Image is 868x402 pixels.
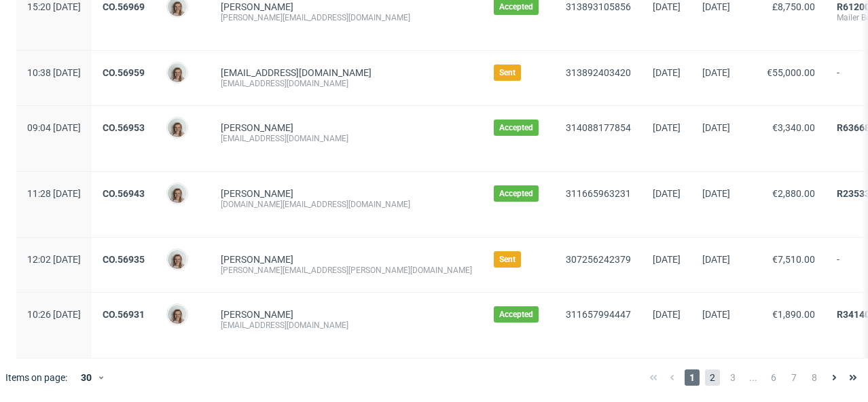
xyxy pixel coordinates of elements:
span: €7,510.00 [772,254,815,265]
a: [PERSON_NAME] [221,309,293,320]
a: [PERSON_NAME] [221,188,293,199]
div: [PERSON_NAME][EMAIL_ADDRESS][DOMAIN_NAME] [221,12,472,23]
a: [PERSON_NAME] [221,122,293,133]
span: 8 [807,369,822,386]
a: 311665963231 [566,188,631,199]
div: [PERSON_NAME][EMAIL_ADDRESS][PERSON_NAME][DOMAIN_NAME] [221,265,472,276]
span: £8,750.00 [772,1,815,12]
img: Monika Poźniak [168,63,187,82]
span: €1,890.00 [772,309,815,320]
a: CO.56943 [103,188,145,199]
span: 7 [786,369,801,386]
span: [DATE] [702,254,730,265]
span: [EMAIL_ADDRESS][DOMAIN_NAME] [221,67,372,78]
a: 307256242379 [566,254,631,265]
span: 6 [766,369,781,386]
div: 30 [73,368,97,387]
span: €3,340.00 [772,122,815,133]
a: CO.56959 [103,67,145,78]
span: [DATE] [653,254,681,265]
span: [DATE] [702,309,730,320]
a: 311657994447 [566,309,631,320]
span: 10:26 [DATE] [27,309,81,320]
span: [DATE] [702,122,730,133]
img: Monika Poźniak [168,250,187,269]
span: ... [746,369,761,386]
a: CO.56931 [103,309,145,320]
a: [PERSON_NAME] [221,1,293,12]
span: Accepted [499,309,533,320]
span: 09:04 [DATE] [27,122,81,133]
a: CO.56935 [103,254,145,265]
span: [DATE] [653,67,681,78]
span: [DATE] [653,1,681,12]
a: CO.56969 [103,1,145,12]
span: Accepted [499,1,533,12]
a: CO.56953 [103,122,145,133]
span: €2,880.00 [772,188,815,199]
span: 2 [705,369,720,386]
span: [DATE] [702,188,730,199]
a: 313893105856 [566,1,631,12]
a: 313892403420 [566,67,631,78]
div: [EMAIL_ADDRESS][DOMAIN_NAME] [221,133,472,144]
span: [DATE] [702,1,730,12]
img: Monika Poźniak [168,118,187,137]
span: Sent [499,67,516,78]
span: [DATE] [653,188,681,199]
img: Monika Poźniak [168,184,187,203]
div: [DOMAIN_NAME][EMAIL_ADDRESS][DOMAIN_NAME] [221,199,472,210]
span: [DATE] [653,122,681,133]
span: 10:38 [DATE] [27,67,81,78]
img: Monika Poźniak [168,305,187,324]
span: Accepted [499,188,533,199]
span: €55,000.00 [767,67,815,78]
span: [DATE] [702,67,730,78]
span: 1 [685,369,700,386]
span: 15:20 [DATE] [27,1,81,12]
span: Sent [499,254,516,265]
a: 314088177854 [566,122,631,133]
span: Items on page: [5,371,67,384]
span: 3 [725,369,740,386]
div: [EMAIL_ADDRESS][DOMAIN_NAME] [221,78,472,89]
span: Accepted [499,122,533,133]
span: [DATE] [653,309,681,320]
span: 11:28 [DATE] [27,188,81,199]
a: [PERSON_NAME] [221,254,293,265]
span: 12:02 [DATE] [27,254,81,265]
div: [EMAIL_ADDRESS][DOMAIN_NAME] [221,320,472,331]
